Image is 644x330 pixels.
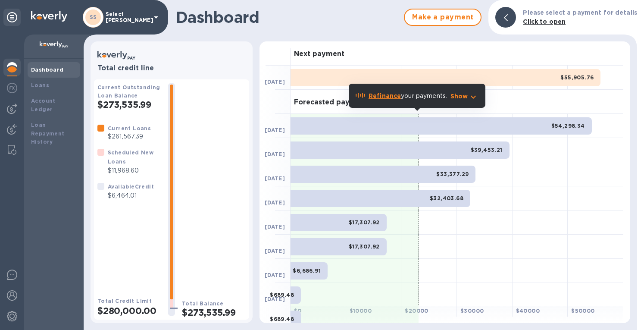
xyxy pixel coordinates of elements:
[97,99,161,110] h2: $273,535.99
[106,11,149,23] p: Select [PERSON_NAME]
[108,132,151,141] p: $261,567.39
[3,9,21,26] div: Unpin categories
[265,199,285,206] b: [DATE]
[31,97,56,113] b: Account Ledger
[97,298,152,304] b: Total Credit Limit
[293,267,321,274] b: $6,686.91
[349,243,380,250] b: $17,307.92
[265,296,285,302] b: [DATE]
[404,9,481,26] button: Make a payment
[270,292,294,298] b: $689.48
[265,248,285,254] b: [DATE]
[265,223,285,230] b: [DATE]
[182,307,246,318] h2: $273,535.99
[176,8,400,26] h1: Dashboard
[436,171,469,177] b: $33,377.29
[108,183,154,190] b: Available Credit
[265,151,285,157] b: [DATE]
[108,191,154,200] p: $6,464.01
[108,149,153,165] b: Scheduled New Loans
[265,175,285,182] b: [DATE]
[450,92,478,101] button: Show
[450,92,468,101] p: Show
[265,79,285,85] b: [DATE]
[560,74,594,81] b: $55,905.76
[349,219,380,226] b: $17,307.92
[265,127,285,133] b: [DATE]
[90,14,97,20] b: SS
[523,18,566,25] b: Click to open
[265,272,285,278] b: [DATE]
[97,305,161,316] h2: $280,000.00
[430,195,463,201] b: $32,403.68
[108,125,151,132] b: Current Loans
[523,9,637,16] b: Please select a payment for details
[460,308,484,314] b: $ 30000
[294,98,372,107] h3: Forecasted payments
[31,66,64,73] b: Dashboard
[31,122,65,145] b: Loan Repayment History
[7,83,17,93] img: Foreign exchange
[412,12,474,22] span: Make a payment
[31,82,49,88] b: Loans
[471,147,503,153] b: $39,453.21
[551,123,585,129] b: $54,298.34
[97,84,160,99] b: Current Outstanding Loan Balance
[571,308,594,314] b: $ 50000
[270,316,294,322] b: $689.48
[516,308,540,314] b: $ 40000
[31,11,67,22] img: Logo
[369,92,401,99] b: Refinance
[369,91,447,101] p: your payments.
[97,64,246,72] h3: Total credit line
[182,300,223,307] b: Total Balance
[108,166,161,175] p: $11,968.60
[294,50,344,58] h3: Next payment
